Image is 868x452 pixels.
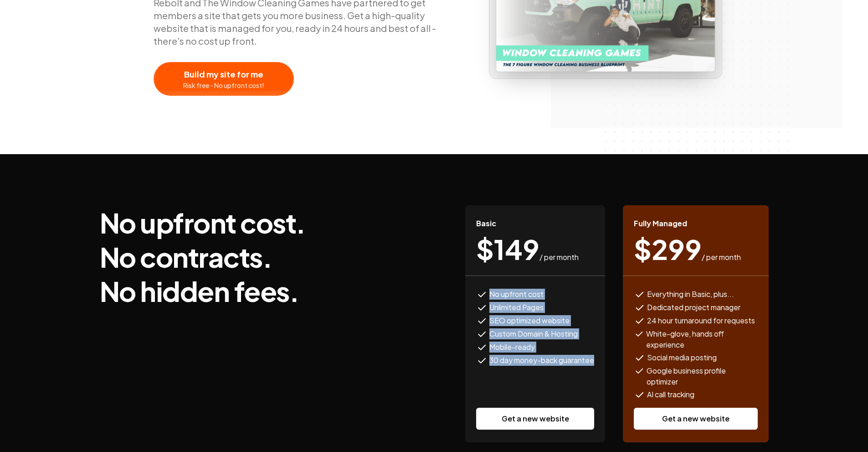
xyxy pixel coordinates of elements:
span: AI call tracking [647,389,694,400]
span: Unlimited Pages [489,302,544,313]
span: Custom Domain & Hosting [489,328,578,340]
span: Google business profile optimizer [647,365,757,387]
span: Everything in Basic, plus... [647,289,734,300]
span: Social media posting [647,352,717,364]
button: Build my site for meRisk free - No upfront cost! [154,62,294,96]
span: Mobile-ready [489,342,535,353]
span: Dedicated project manager [647,302,740,313]
span: 30 day money-back guarantee [489,355,594,366]
span: No upfront cost [489,289,544,300]
span: / per month [539,252,579,263]
span: $ 299 [634,235,702,263]
span: White-glove, hands off experience [646,328,757,350]
span: Basic [476,218,496,229]
a: Get a new website [634,408,758,430]
span: $ 149 [476,235,539,263]
span: SEO optimized website [489,315,570,327]
h3: No upfront cost. No contracts. No hidden fees. [100,205,306,308]
span: / per month [702,252,741,263]
span: Fully Managed [634,218,687,229]
span: 24 hour turnaround for requests [647,315,755,327]
a: Get a new website [476,408,594,430]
